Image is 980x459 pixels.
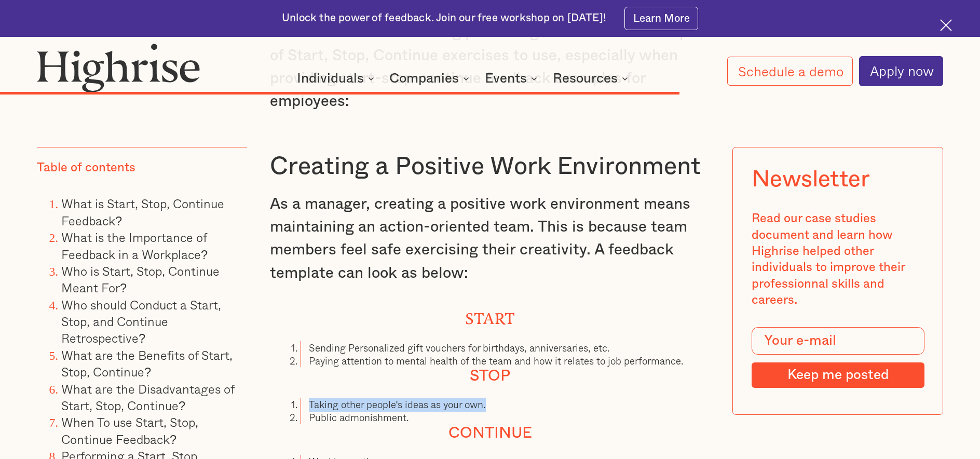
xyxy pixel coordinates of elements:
form: Modal Form [752,327,924,388]
p: As a manager, creating a positive work environment means maintaining an action-oriented team. Thi... [270,193,710,285]
h4: Stop [270,367,710,385]
div: Events [485,72,527,85]
a: When To use Start, Stop, Continue Feedback? [61,413,198,448]
div: Resources [553,72,631,85]
input: Keep me posted [752,362,924,388]
div: Read our case studies document and learn how Highrise helped other individuals to improve their p... [752,211,924,308]
div: Individuals [297,72,364,85]
a: What is Start, Stop, Continue Feedback? [61,195,224,230]
h3: Creating a Positive Work Environment [270,151,710,182]
a: Apply now [859,56,943,86]
li: Taking other people's ideas as your own. [301,398,710,411]
div: Newsletter [752,166,870,193]
a: Who is Start, Stop, Continue Meant For? [61,262,220,297]
img: Highrise logo [37,43,201,92]
a: What are the Disadvantages of Start, Stop, Continue? [61,380,234,415]
div: Individuals [297,72,377,85]
strong: Start [465,310,515,320]
div: Resources [553,72,618,85]
input: Your e-mail [752,327,924,355]
li: Paying attention to mental health of the team and how it relates to job performance. [301,354,710,367]
img: Cross icon [940,19,952,31]
div: Table of contents [37,160,135,176]
a: Learn More [624,7,698,30]
div: Events [485,72,540,85]
div: Unlock the power of feedback. Join our free workshop on [DATE]! [282,11,606,25]
div: Companies [389,72,472,85]
li: Sending Personalized gift vouchers for birthdays, anniversaries, etc. [301,341,710,354]
h4: Continue [270,424,710,442]
a: What are the Benefits of Start, Stop, Continue? [61,346,233,381]
a: Schedule a demo [727,57,853,86]
div: Companies [389,72,459,85]
li: Public admonishment. [301,411,710,424]
a: What is the Importance of Feedback in a Workplace? [61,228,208,263]
a: Who should Conduct a Start, Stop, and Continue Retrospective? [61,295,221,348]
